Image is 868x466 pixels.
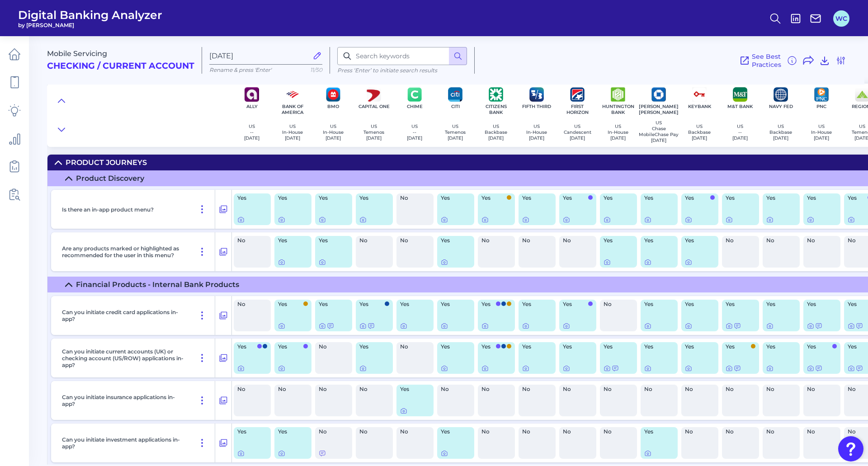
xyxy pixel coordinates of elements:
span: No [604,386,628,392]
p: [DATE] [282,135,303,141]
span: Yes [359,344,384,349]
p: [DATE] [732,135,748,141]
span: No [481,429,506,434]
span: Yes [441,344,465,349]
span: No [278,386,302,392]
span: Yes [685,301,709,307]
span: No [766,429,791,434]
span: No [563,429,587,434]
p: Citizens Bank [479,104,513,115]
div: Product Journeys [66,158,147,167]
p: US [445,123,466,129]
p: Citi [451,104,460,109]
p: US [282,123,303,129]
p: KeyBank [688,104,711,109]
p: [DATE] [244,135,259,141]
p: -- [407,129,422,135]
span: Yes [726,344,750,349]
span: No [522,429,547,434]
span: Yes [604,238,628,243]
span: No [237,386,262,392]
p: Temenos [363,129,384,135]
p: [DATE] [811,135,832,141]
span: Yes [685,238,709,243]
p: [DATE] [564,135,591,141]
p: -- [732,129,748,135]
span: No [319,386,343,392]
span: No [726,386,750,392]
p: US [639,120,679,126]
p: [DATE] [363,135,384,141]
p: US [769,123,792,129]
span: Yes [522,301,547,307]
span: No [766,238,791,243]
span: No [644,386,669,392]
p: [DATE] [407,135,422,141]
div: Financial Products - Internal Bank Products [76,280,239,289]
input: Search keywords [337,47,467,65]
p: Bank of America [276,104,309,115]
span: 11/50 [310,66,322,73]
span: Yes [522,344,547,349]
span: No [237,238,262,243]
span: Yes [604,344,628,349]
p: US [244,123,259,129]
span: Yes [807,301,831,307]
span: No [726,238,750,243]
span: Yes [359,195,384,201]
p: Press ‘Enter’ to initiate search results [337,67,467,74]
span: No [481,386,506,392]
p: Is there an in-app product menu? [62,206,154,213]
span: No [481,238,506,243]
span: No [604,301,628,307]
span: No [563,238,587,243]
span: Yes [400,301,425,307]
span: Yes [319,195,343,201]
p: In-House [526,129,547,135]
span: Yes [766,301,791,307]
span: No [359,386,384,392]
p: Are any products marked or highlighted as recommended for the user in this menu? [62,245,186,259]
p: US [811,123,832,129]
a: See Best Practices [739,52,781,69]
span: No [400,429,425,434]
p: Backbase [688,129,711,135]
span: Yes [685,344,709,349]
p: US [323,123,344,129]
p: Fifth Third [522,104,551,109]
p: [DATE] [445,135,466,141]
span: Yes [441,301,465,307]
span: Yes [726,195,750,201]
span: Yes [563,301,587,307]
span: No [237,301,262,307]
span: No [807,429,831,434]
span: Yes [278,344,302,349]
p: [DATE] [769,135,792,141]
p: US [564,123,591,129]
span: Mobile Servicing [47,49,107,58]
span: Yes [278,429,302,434]
p: [PERSON_NAME] [PERSON_NAME] [639,104,679,115]
span: Yes [278,195,302,201]
p: [DATE] [485,135,507,141]
button: WC [833,10,849,27]
p: PNC [816,104,826,109]
p: First Horizon [561,104,594,115]
p: Ally [246,104,258,109]
span: No [319,429,343,434]
p: Can you initiate credit card applications in-app? [62,309,186,322]
span: Yes [400,386,425,392]
span: Yes [278,238,302,243]
p: Can you initiate insurance applications in-app? [62,394,186,407]
span: Yes [522,195,547,201]
p: [DATE] [688,135,711,141]
button: Open Resource Center [838,436,863,461]
span: Yes [441,429,465,434]
p: In-House [811,129,832,135]
p: US [608,123,628,129]
p: Can you initiate investment applications in-app? [62,436,186,450]
span: Yes [563,195,587,201]
span: Yes [644,301,669,307]
span: No [522,386,547,392]
span: Yes [685,195,709,201]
